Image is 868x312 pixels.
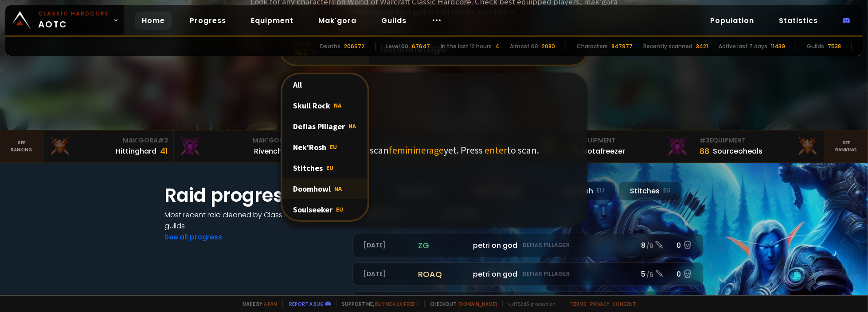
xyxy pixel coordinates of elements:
h1: Raid progress [164,181,342,209]
span: Checkout [424,300,497,307]
div: 7538 [828,42,841,50]
div: 41 [160,145,168,157]
div: 206972 [344,42,364,50]
a: Seeranking [825,131,868,162]
div: 2080 [542,42,555,50]
span: Support me, [336,300,419,307]
small: Classic Hardcore [38,10,109,18]
a: Report a bug [289,300,324,307]
a: #3Equipment88Sourceoheals [694,131,825,162]
p: We didn't scan yet. Press to scan. [329,144,539,156]
a: Buy me a coffee [375,300,419,307]
span: EU [326,164,333,172]
a: Mak'Gora#2Rivench100 [174,131,304,162]
span: AOTC [38,10,109,31]
small: EU [597,186,604,195]
div: 88 [700,145,709,157]
a: Consent [613,300,636,307]
a: #2Equipment88Notafreezer [564,131,695,162]
div: Hittinghard [116,146,156,157]
span: # 3 [700,136,710,145]
div: Sourceoheals [713,146,762,157]
div: 67647 [412,42,430,50]
a: Classic HardcoreAOTC [5,5,124,35]
div: Rivench [254,146,282,157]
a: Home [135,12,172,30]
span: v. d752d5 - production [502,300,555,307]
span: EU [330,143,337,151]
span: enter [485,144,507,156]
div: Equipment [570,136,689,145]
div: Skull Rock [282,95,368,116]
div: Stitches [282,158,368,178]
a: Progress [183,12,233,30]
span: NA [334,185,342,193]
div: In the last 12 hours [441,42,492,50]
div: All [282,74,368,95]
span: NA [334,101,341,109]
div: Characters [577,42,608,50]
div: Nek'Rosh [282,137,368,158]
div: Mak'Gora [49,136,168,145]
div: 4 [495,42,499,50]
div: Almost 60 [510,42,538,50]
div: Soulseeker [282,199,368,220]
div: Stitches [619,181,682,200]
a: See all progress [164,232,222,242]
a: Guilds [374,12,414,30]
a: Statistics [772,12,825,30]
div: Notafreezer [583,146,626,157]
span: EU [336,205,343,213]
div: Doomhowl [282,178,368,199]
a: a fan [264,300,277,307]
div: 847977 [611,42,633,50]
a: Mak'Gora#3Hittinghard41 [43,131,174,162]
div: 11439 [771,42,785,50]
span: NA [348,122,356,130]
a: Equipment [244,12,301,30]
a: [DATE]zgpetri on godDefias Pillager8 /90 [352,234,704,257]
div: Guilds [807,42,824,50]
a: Terms [570,300,586,307]
div: Level 60 [386,42,408,50]
div: Deaths [320,42,340,50]
a: [DOMAIN_NAME] [458,300,497,307]
span: # 3 [158,136,168,145]
a: Privacy [590,300,609,307]
a: Population [703,12,761,30]
div: Equipment [700,136,819,145]
div: Defias Pillager [282,116,368,137]
div: 3421 [696,42,708,50]
div: Active last 7 days [719,42,767,50]
span: femininerage [389,144,444,156]
div: Recently scanned [643,42,692,50]
a: [DATE]roaqpetri on godDefias Pillager5 /60 [352,262,704,286]
h4: Most recent raid cleaned by Classic Hardcore guilds [164,209,342,231]
small: EU [663,186,671,195]
div: Mak'Gora [179,136,298,145]
span: Made by [237,300,277,307]
a: Mak'gora [311,12,364,30]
